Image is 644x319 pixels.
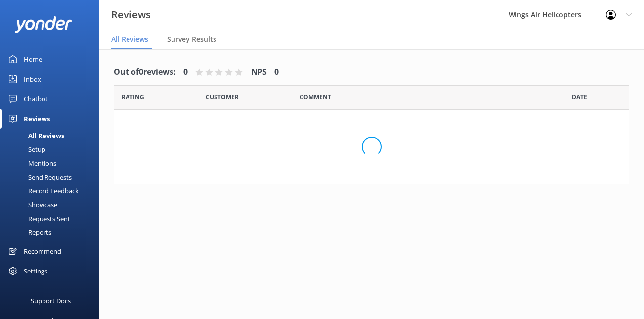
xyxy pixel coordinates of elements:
[6,226,99,239] a: Reports
[24,49,42,69] div: Home
[183,66,188,79] h4: 0
[300,92,331,102] span: Question
[274,66,279,79] h4: 0
[206,92,239,102] span: Date
[6,156,99,170] a: Mentions
[6,170,99,184] a: Send Requests
[24,89,48,109] div: Chatbot
[122,92,144,102] span: Date
[6,212,99,226] a: Requests Sent
[6,156,56,170] div: Mentions
[24,261,47,281] div: Settings
[6,170,72,184] div: Send Requests
[31,291,71,311] div: Support Docs
[111,34,148,44] span: All Reviews
[15,16,72,33] img: yonder-white-logo.png
[6,212,70,226] div: Requests Sent
[24,109,50,129] div: Reviews
[6,198,99,212] a: Showcase
[251,66,267,79] h4: NPS
[24,241,61,261] div: Recommend
[24,69,41,89] div: Inbox
[6,198,57,212] div: Showcase
[6,226,51,239] div: Reports
[6,142,45,156] div: Setup
[114,66,176,79] h4: Out of 0 reviews:
[572,92,587,102] span: Date
[6,184,79,198] div: Record Feedback
[111,7,151,23] h3: Reviews
[6,184,99,198] a: Record Feedback
[6,129,99,142] a: All Reviews
[6,129,64,142] div: All Reviews
[167,34,216,44] span: Survey Results
[6,142,99,156] a: Setup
